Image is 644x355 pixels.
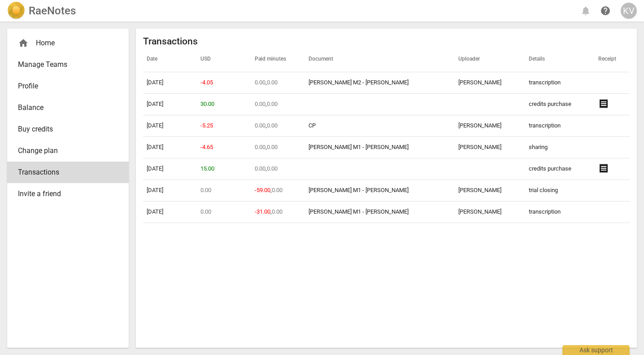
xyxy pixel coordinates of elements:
[200,122,213,129] span: -5.25
[251,158,305,180] td: ,
[18,38,29,48] span: home
[251,202,305,223] td: ,
[255,122,265,129] span: 0.00
[255,208,270,215] span: -31.00
[143,36,630,47] h2: Transactions
[455,115,525,137] td: [PERSON_NAME]
[200,208,211,215] span: 0.00
[18,81,111,92] span: Profile
[267,101,278,107] span: 0.00
[251,47,305,72] th: Paid minutes
[272,208,283,215] span: 0.00
[197,47,251,72] th: USD
[18,145,111,156] span: Change plan
[255,79,265,86] span: 0.00
[598,98,609,109] span: receipt
[267,79,278,86] span: 0.00
[200,101,214,107] span: 30.00
[525,180,595,202] td: trial closing
[200,79,213,86] span: -4.05
[309,208,409,215] a: [PERSON_NAME] M1 - [PERSON_NAME]
[309,122,316,129] a: CP
[267,165,278,172] span: 0.00
[251,72,305,94] td: ,
[143,72,197,94] td: [DATE]
[597,3,614,19] a: Help
[305,47,455,72] th: Document
[455,47,525,72] th: Uploader
[7,2,25,20] img: Logo
[18,124,111,135] span: Buy credits
[7,140,129,162] a: Change plan
[251,115,305,137] td: ,
[525,72,595,94] td: transcription
[29,4,76,17] h2: RaeNotes
[7,2,76,20] a: LogoRaeNotes
[18,59,111,70] span: Manage Teams
[7,97,129,118] a: Balance
[255,165,265,172] span: 0.00
[267,144,278,150] span: 0.00
[455,202,525,223] td: [PERSON_NAME]
[18,167,111,178] span: Transactions
[455,180,525,202] td: [PERSON_NAME]
[309,144,409,150] a: [PERSON_NAME] M1 - [PERSON_NAME]
[309,187,409,193] a: [PERSON_NAME] M1 - [PERSON_NAME]
[267,122,278,129] span: 0.00
[621,3,637,19] button: KV
[525,115,595,137] td: transcription
[200,144,213,150] span: -4.65
[7,162,129,183] a: Transactions
[600,5,611,16] span: help
[525,137,595,158] td: sharing
[455,72,525,94] td: [PERSON_NAME]
[18,102,111,113] span: Balance
[143,137,197,158] td: [DATE]
[595,47,630,72] th: Receipt
[143,94,197,115] td: [DATE]
[251,137,305,158] td: ,
[18,38,111,48] div: Home
[255,144,265,150] span: 0.00
[525,158,595,180] td: credits purchase
[7,118,129,140] a: Buy credits
[255,187,270,193] span: -59.00
[18,188,111,199] span: Invite a friend
[143,115,197,137] td: [DATE]
[255,101,265,107] span: 0.00
[525,202,595,223] td: transcription
[143,202,197,223] td: [DATE]
[7,75,129,97] a: Profile
[200,165,214,172] span: 15.00
[525,47,595,72] th: Details
[251,180,305,202] td: ,
[143,158,197,180] td: [DATE]
[251,94,305,115] td: ,
[525,94,595,115] td: credits purchase
[598,163,609,174] span: receipt
[200,187,211,193] span: 0.00
[143,180,197,202] td: [DATE]
[562,345,630,355] div: Ask support
[455,137,525,158] td: [PERSON_NAME]
[7,183,129,205] a: Invite a friend
[143,47,197,72] th: Date
[7,32,129,54] div: Home
[272,187,283,193] span: 0.00
[7,54,129,75] a: Manage Teams
[309,79,409,86] a: [PERSON_NAME] M2 - [PERSON_NAME]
